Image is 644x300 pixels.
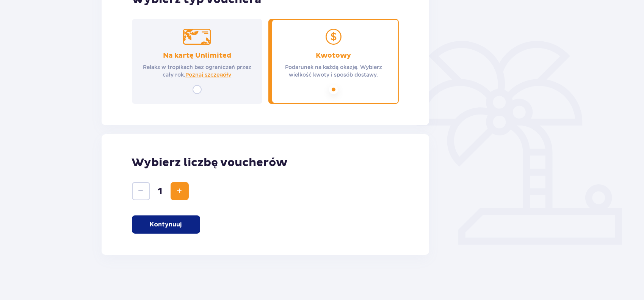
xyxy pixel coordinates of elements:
[185,71,231,79] a: Poznaj szczegóły
[139,63,255,79] p: Relaks w tropikach bez ograniczeń przez cały rok.
[132,155,399,170] p: Wybierz liczbę voucherów
[150,220,182,229] p: Kontynuuj
[163,51,231,60] p: Na kartę Unlimited
[152,185,169,197] span: 1
[316,51,351,60] p: Kwotowy
[171,182,189,200] button: Zwiększ
[132,215,200,234] button: Kontynuuj
[132,182,150,200] button: Zmniejsz
[275,63,392,79] p: Podarunek na każdą okazję. Wybierz wielkość kwoty i sposób dostawy.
